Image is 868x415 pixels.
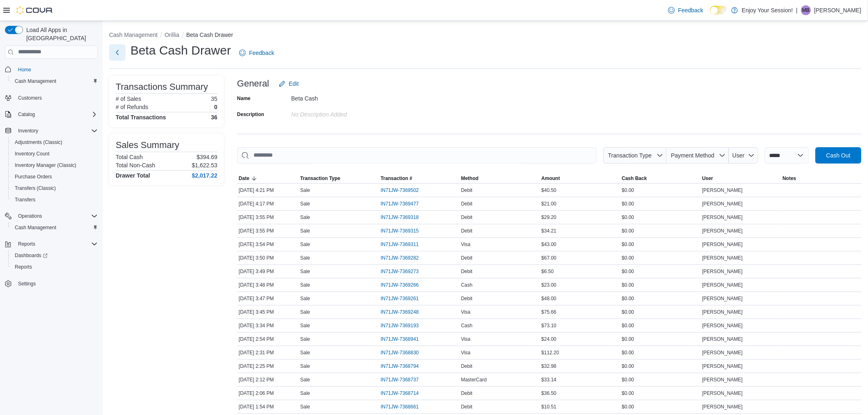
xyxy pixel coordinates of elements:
button: IN71JW-7368714 [381,388,427,398]
span: Adjustments (Classic) [15,139,62,146]
span: $48.00 [541,295,557,302]
span: Load All Apps in [GEOGRAPHIC_DATA] [23,26,98,42]
button: IN71JW-7369318 [381,212,427,222]
div: [DATE] 3:50 PM [237,253,299,263]
span: Transaction Type [300,175,340,182]
span: Cash Back [622,175,647,182]
span: Inventory Manager (Classic) [15,162,76,169]
span: Date [239,175,249,182]
span: Purchase Orders [11,172,98,182]
span: Cash [461,322,473,329]
span: $112.20 [541,349,559,356]
span: Transfers (Classic) [15,185,56,192]
p: Sale [300,268,310,275]
div: $0.00 [620,348,701,358]
h4: Drawer Total [116,172,150,179]
p: Sale [300,241,310,248]
a: Inventory Manager (Classic) [11,160,80,170]
div: $0.00 [620,280,701,290]
span: Dashboards [15,252,48,259]
div: [DATE] 1:54 PM [237,402,299,412]
div: $0.00 [620,253,701,263]
span: [PERSON_NAME] [702,390,743,397]
p: Sale [300,363,310,369]
button: Orillia [164,32,179,38]
button: Cash Management [8,222,101,233]
button: Inventory [2,125,101,137]
button: Reports [8,261,101,273]
span: Home [18,66,31,73]
span: $34.21 [541,228,557,234]
span: Reports [11,262,98,272]
span: $24.00 [541,336,557,342]
button: User [729,147,758,164]
input: This is a search bar. As you type, the results lower in the page will automatically filter. [237,147,597,164]
span: [PERSON_NAME] [702,214,743,221]
p: $1,622.53 [192,162,217,169]
span: Edit [289,80,299,88]
span: Customers [18,95,42,101]
span: Transfers [15,196,35,203]
span: Visa [461,336,471,342]
button: Beta Cash Drawer [186,32,233,38]
span: Visa [461,309,471,315]
button: Purchase Orders [8,171,101,182]
a: Customers [15,93,45,103]
span: $67.00 [541,255,557,261]
button: Inventory [15,126,41,136]
button: IN71JW-7369477 [381,199,427,209]
a: Home [15,65,34,75]
div: $0.00 [620,294,701,303]
span: Visa [461,349,471,356]
span: Reports [18,241,35,247]
input: Dark Mode [710,6,727,14]
span: Catalog [15,109,98,119]
div: Beta Cash [291,92,401,102]
p: Sale [300,349,310,356]
span: Debit [461,363,473,369]
span: Settings [18,280,36,287]
span: Debit [461,228,473,234]
h3: Sales Summary [116,140,179,150]
span: Catalog [18,111,35,118]
span: Inventory [18,128,38,134]
span: Dashboards [11,251,98,260]
div: $0.00 [620,239,701,249]
p: Sale [300,214,310,221]
span: IN71JW-7369502 [381,187,419,194]
span: Home [15,64,98,75]
span: MasterCard [461,376,487,383]
button: Settings [2,278,101,290]
p: Sale [300,309,310,315]
div: [DATE] 3:49 PM [237,267,299,276]
span: Visa [461,241,471,248]
span: Cash Management [15,224,56,231]
div: [DATE] 2:25 PM [237,361,299,371]
div: $0.00 [620,307,701,317]
p: Sale [300,255,310,261]
h4: Total Transactions [116,114,166,121]
a: Settings [15,279,39,289]
a: Cash Management [11,223,59,233]
p: Sale [300,404,310,410]
p: Sale [300,282,310,288]
span: $10.51 [541,404,557,410]
h6: # of Refunds [116,104,148,110]
button: Transaction # [379,173,459,183]
button: IN71JW-7369315 [381,226,427,236]
button: IN71JW-7368830 [381,348,427,358]
button: Home [2,64,101,75]
button: Date [237,173,299,183]
nav: Complex example [5,60,98,311]
p: [PERSON_NAME] [814,5,861,15]
p: | [796,5,798,15]
span: [PERSON_NAME] [702,336,743,342]
span: IN71JW-7368830 [381,349,419,356]
button: Edit [276,75,302,92]
a: Reports [11,262,35,272]
span: Notes [783,175,796,182]
div: [DATE] 4:17 PM [237,199,299,209]
span: [PERSON_NAME] [702,255,743,261]
h3: Transactions Summary [116,82,208,92]
button: Customers [2,92,101,104]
